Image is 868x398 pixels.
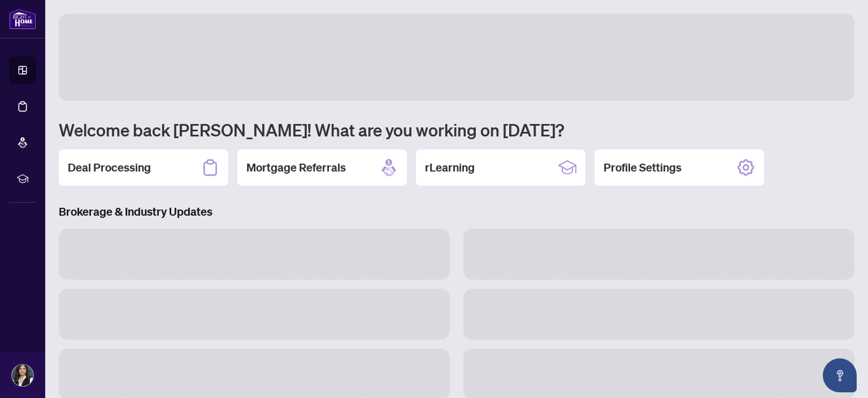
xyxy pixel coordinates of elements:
button: Open asap [823,358,857,392]
img: logo [9,8,36,29]
img: Profile Icon [12,365,33,386]
h1: Welcome back [PERSON_NAME]! What are you working on [DATE]? [59,119,854,140]
h2: Mortgage Referrals [246,160,346,176]
h2: rLearning [425,160,475,176]
h2: Deal Processing [68,160,151,176]
h2: Profile Settings [604,160,682,176]
h3: Brokerage & Industry Updates [59,204,854,220]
